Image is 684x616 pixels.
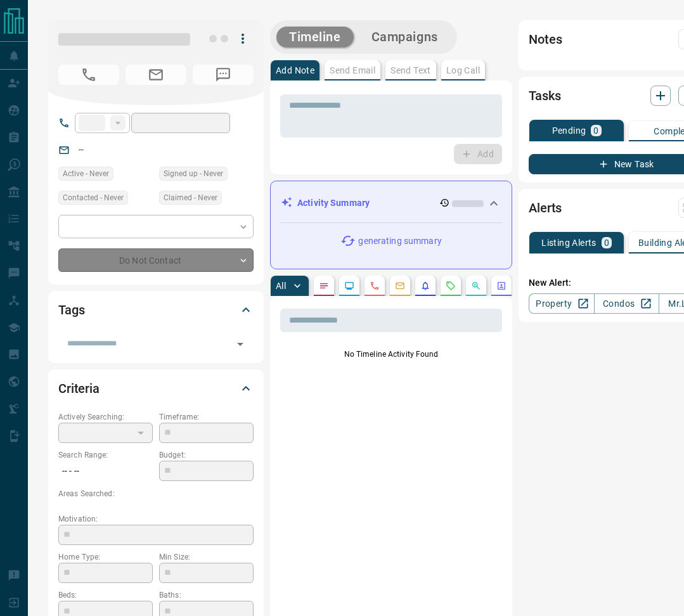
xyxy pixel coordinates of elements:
a: -- [79,144,84,155]
p: Search Range: [58,449,153,461]
svg: Notes [319,281,329,291]
p: Motivation: [58,513,254,525]
svg: Emails [395,281,405,291]
p: Min Size: [159,551,254,563]
svg: Requests [446,281,456,291]
svg: Calls [370,281,380,291]
p: Budget: [159,449,254,461]
svg: Agent Actions [496,281,507,291]
h2: Notes [529,29,562,49]
p: 0 [604,238,609,247]
span: No Email [126,65,186,85]
span: Signed up - Never [164,167,223,180]
p: Add Note [276,66,314,75]
h2: Tags [58,300,84,320]
svg: Opportunities [471,281,481,291]
a: Condos [594,293,659,314]
p: -- - -- [58,461,153,482]
p: generating summary [358,234,441,248]
p: Listing Alerts [541,238,597,247]
button: Campaigns [359,27,451,48]
span: No Number [193,65,254,85]
p: Timeframe: [159,411,254,423]
span: No Number [58,65,119,85]
h2: Alerts [529,198,562,218]
button: Open [231,335,249,353]
h2: Criteria [58,378,100,399]
p: Actively Searching: [58,411,153,423]
span: Active - Never [63,167,109,180]
p: Baths: [159,589,254,601]
p: Pending [552,126,586,135]
span: Contacted - Never [63,191,124,204]
p: Areas Searched: [58,488,254,499]
a: Property [529,293,594,314]
p: Activity Summary [297,196,370,210]
span: Claimed - Never [164,191,217,204]
div: Tags [58,295,254,325]
button: Timeline [276,27,354,48]
div: Activity Summary [281,191,501,215]
h2: Tasks [529,86,560,106]
p: 0 [593,126,598,135]
p: Home Type: [58,551,153,563]
p: Beds: [58,589,153,601]
svg: Lead Browsing Activity [344,281,354,291]
p: All [276,281,286,290]
div: Do Not Contact [58,248,254,272]
div: Criteria [58,373,254,404]
svg: Listing Alerts [420,281,430,291]
p: No Timeline Activity Found [280,349,502,360]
